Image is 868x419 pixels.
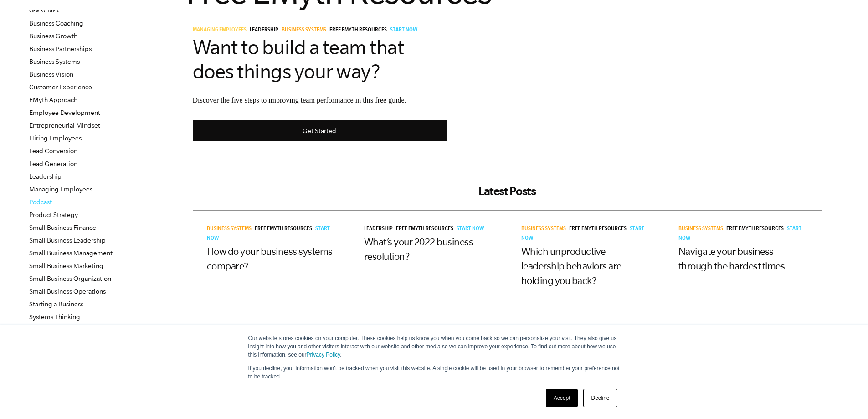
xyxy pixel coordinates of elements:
[678,226,801,242] a: Start Now
[307,352,340,358] a: Privacy Policy
[255,226,312,233] span: Free EMyth Resources
[29,237,106,244] a: Small Business Leadership
[255,226,315,233] a: Free EMyth Resources
[207,246,333,271] a: How do your business systems compare?
[29,83,92,91] a: Customer Experience
[457,226,484,233] span: Start Now
[678,226,723,233] span: Business Systems
[364,226,393,233] span: Leadership
[521,226,569,233] a: Business Systems
[364,226,396,233] a: Leadership
[678,226,726,233] a: Business Systems
[193,27,250,34] a: Managing Employees
[193,120,447,142] a: Get Started
[29,249,113,257] a: Small Business Management
[364,236,473,262] a: What’s your 2022 business resolution?
[29,45,92,52] a: Business Partnerships
[29,275,111,282] a: Small Business Organization
[29,224,96,231] a: Small Business Finance
[29,173,62,180] a: Leadership
[29,313,80,321] a: Systems Thinking
[207,226,252,233] span: Business Systems
[569,226,627,233] span: Free EMyth Resources
[457,226,487,233] a: Start Now
[29,122,100,129] a: Entrepreneurial Mindset
[248,364,620,381] p: If you decline, your information won’t be tracked when you visit this website. A single cookie wi...
[282,27,329,34] a: Business Systems
[248,334,620,359] p: Our website stores cookies on your computer. These cookies help us know you when you come back so...
[193,27,247,34] span: Managing Employees
[678,246,785,271] a: Navigate your business through the hardest times
[29,300,83,308] a: Starting a Business
[29,198,52,206] a: Podcast
[329,27,390,34] a: Free EMyth Resources
[546,389,578,407] a: Accept
[250,27,278,34] span: Leadership
[726,226,784,233] span: Free EMyth Resources
[329,27,387,34] span: Free EMyth Resources
[521,226,566,233] span: Business Systems
[29,71,73,78] a: Business Vision
[521,226,644,242] a: Start Now
[29,96,77,103] a: EMyth Approach
[207,226,330,242] a: Start Now
[390,27,421,34] a: Start Now
[193,95,447,106] p: Discover the five steps to improving team performance in this free guide.
[583,389,617,407] a: Decline
[29,109,100,116] a: Employee Development
[396,226,457,233] a: Free EMyth Resources
[29,186,92,193] a: Managing Employees
[390,27,417,34] span: Start Now
[396,226,453,233] span: Free EMyth Resources
[521,246,621,286] a: Which unproductive leadership behaviors are holding you back?
[29,20,83,27] a: Business Coaching
[29,9,139,15] h6: VIEW BY TOPIC
[29,288,106,295] a: Small Business Operations
[207,226,255,233] a: Business Systems
[726,226,787,233] a: Free EMyth Resources
[282,27,326,34] span: Business Systems
[569,226,630,233] a: Free EMyth Resources
[29,160,77,167] a: Lead Generation
[29,58,80,65] a: Business Systems
[193,36,404,83] a: Want to build a team that does things your way?
[29,211,78,218] a: Product Strategy
[250,27,282,34] a: Leadership
[29,262,103,269] a: Small Business Marketing
[29,134,82,142] a: Hiring Employees
[193,184,822,198] h2: Latest Posts
[29,32,77,40] a: Business Growth
[29,147,77,155] a: Lead Conversion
